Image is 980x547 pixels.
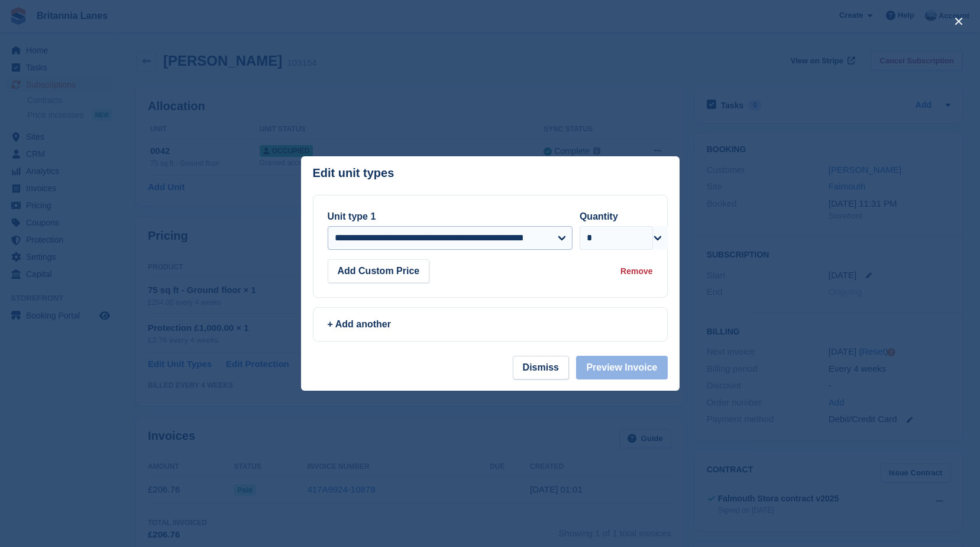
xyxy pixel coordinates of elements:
[328,317,653,332] div: + Add another
[328,259,430,283] button: Add Custom Price
[949,12,968,31] button: close
[620,265,652,278] div: Remove
[328,211,376,221] label: Unit type 1
[513,356,569,379] button: Dismiss
[313,166,394,180] p: Edit unit types
[580,211,618,221] label: Quantity
[313,307,668,342] a: + Add another
[576,356,667,379] button: Preview Invoice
